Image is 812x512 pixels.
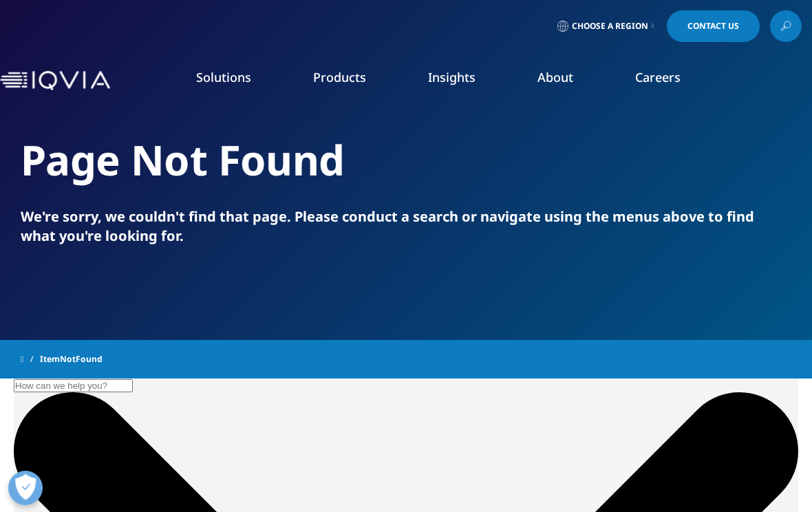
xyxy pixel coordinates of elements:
a: Solutions [196,69,251,85]
nav: Primary [116,48,812,113]
span: ItemNotFound [40,347,103,372]
input: Search [14,379,133,392]
span: Contact Us [687,22,739,30]
button: 개방형 기본 설정 [8,471,43,505]
a: Contact Us [667,10,760,42]
h2: Page Not Found [21,134,791,186]
p: We're sorry, we couldn't find that page. Please conduct a search or navigate using the menus abov... [21,207,791,246]
span: Choose a Region [572,21,648,32]
a: Products [313,69,366,85]
a: About [537,69,573,85]
a: Insights [428,69,476,85]
a: Careers [635,69,681,85]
